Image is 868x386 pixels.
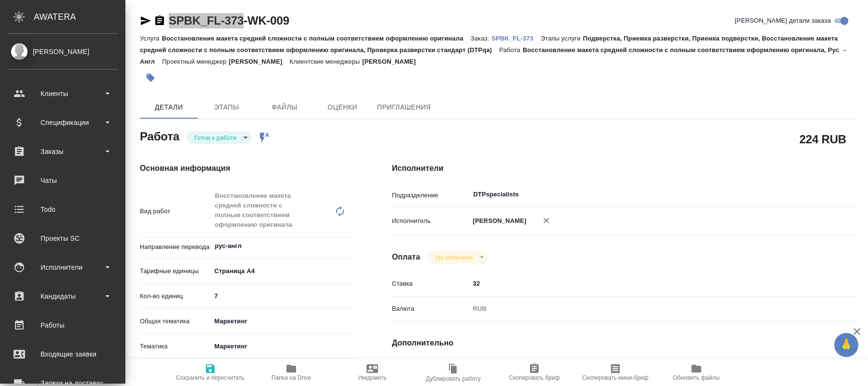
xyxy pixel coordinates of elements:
[211,313,353,330] div: Маркетинг
[211,338,353,355] div: Маркетинг
[499,46,523,54] p: Работа
[494,359,575,386] button: Скопировать бриф
[140,342,211,351] p: Тематика
[146,101,192,113] span: Детали
[140,127,179,144] h2: Работа
[140,67,161,88] button: Добавить тэг
[7,260,118,275] div: Исполнители
[7,86,118,101] div: Клиенты
[392,304,470,314] p: Валюта
[656,359,737,386] button: Обновить файлы
[140,163,353,174] h4: Основная информация
[154,15,165,27] button: Скопировать ссылку
[392,337,857,349] h4: Дополнительно
[203,101,250,113] span: Этапы
[392,279,470,289] p: Ставка
[800,131,846,147] h2: 224 RUB
[7,46,118,57] div: [PERSON_NAME]
[433,253,475,262] button: Не оплачена
[187,131,251,144] div: Готов к работе
[140,15,151,27] button: Скопировать ссылку для ЯМессенджера
[470,276,819,290] input: ✎ Введи что-нибудь
[582,374,648,381] span: Скопировать мини-бриф
[7,318,118,332] div: Работы
[140,207,211,216] p: Вид работ
[229,58,290,65] p: [PERSON_NAME]
[162,58,229,65] p: Проектный менеджер
[814,193,815,195] button: Open
[392,163,857,174] h4: Исполнители
[7,115,118,130] div: Спецификации
[191,134,240,142] button: Готов к работе
[428,251,487,264] div: Готов к работе
[140,242,211,252] p: Направление перевода
[7,347,118,361] div: Входящие заявки
[7,144,118,159] div: Заказы
[290,58,363,65] p: Клиентские менеджеры
[834,333,858,357] button: 🙏
[271,374,311,381] span: Папка на Drive
[2,226,123,250] a: Проекты SC
[162,35,470,42] p: Восстановление макета средней сложности с полным соответствием оформлению оригинала
[140,291,211,301] p: Кол-во единиц
[509,374,559,381] span: Скопировать бриф
[7,231,118,246] div: Проекты SC
[575,359,656,386] button: Скопировать мини-бриф
[2,197,123,221] a: Todo
[169,14,289,27] a: SPBK_FL-373-WK-009
[170,359,251,386] button: Сохранить и пересчитать
[211,263,353,279] div: Страница А4
[2,313,123,337] a: Работы
[470,301,819,317] div: RUB
[392,191,470,200] p: Подразделение
[261,101,308,113] span: Файлы
[140,317,211,326] p: Общая тематика
[176,374,244,381] span: Сохранить и пересчитать
[471,35,491,42] p: Заказ:
[470,216,527,226] p: [PERSON_NAME]
[426,375,481,382] span: Дублировать работу
[491,35,541,42] p: SPBK_FL-373
[140,266,211,276] p: Тарифные единицы
[536,210,557,231] button: Удалить исполнителя
[362,58,423,65] p: [PERSON_NAME]
[7,202,118,217] div: Todo
[7,289,118,303] div: Кандидаты
[348,245,350,247] button: Open
[2,168,123,193] a: Чаты
[332,359,413,386] button: Уведомить
[319,101,366,113] span: Оценки
[211,289,353,303] input: ✎ Введи что-нибудь
[251,359,332,386] button: Папка на Drive
[413,359,494,386] button: Дублировать работу
[541,35,583,42] p: Этапы услуги
[735,16,831,26] span: [PERSON_NAME] детали заказа
[377,101,431,113] span: Приглашения
[392,251,420,263] h4: Оплата
[140,35,162,42] p: Услуга
[7,173,118,188] div: Чаты
[392,216,470,226] p: Исполнитель
[358,374,387,381] span: Уведомить
[673,374,720,381] span: Обновить файлы
[2,342,123,366] a: Входящие заявки
[34,7,125,27] div: AWATERA
[491,34,541,42] a: SPBK_FL-373
[838,335,854,355] span: 🙏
